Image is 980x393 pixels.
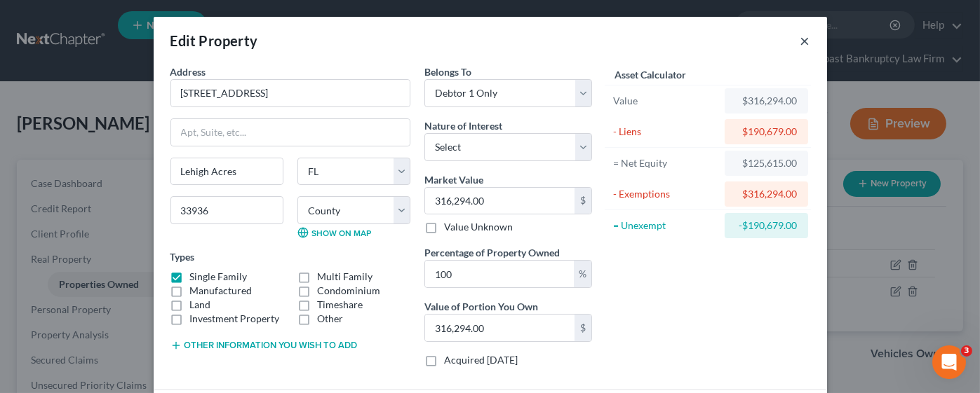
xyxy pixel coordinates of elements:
[613,156,719,170] div: = Net Equity
[425,261,574,287] input: 0.00
[575,188,591,214] div: $
[932,345,966,379] iframe: Intercom live chat
[317,312,343,326] label: Other
[444,353,518,367] label: Acquired [DATE]
[171,158,283,185] input: Enter city...
[424,66,471,78] span: Belongs To
[613,187,719,201] div: - Exemptions
[317,284,380,298] label: Condominium
[961,345,972,357] span: 3
[424,245,560,260] label: Percentage of Property Owned
[424,299,538,314] label: Value of Portion You Own
[171,80,410,106] input: Enter address...
[736,156,797,170] div: $125,615.00
[736,94,797,108] div: $316,294.00
[190,284,253,298] label: Manufactured
[444,220,513,234] label: Value Unknown
[170,249,195,264] label: Types
[613,219,719,233] div: = Unexempt
[170,340,358,351] button: Other information you wish to add
[575,315,591,341] div: $
[170,31,258,50] div: Edit Property
[613,125,719,139] div: - Liens
[190,312,280,326] label: Investment Property
[615,67,686,82] label: Asset Calculator
[425,315,575,341] input: 0.00
[190,298,211,312] label: Land
[317,298,363,312] label: Timeshare
[317,270,372,284] label: Multi Family
[574,261,591,287] div: %
[736,187,797,201] div: $316,294.00
[171,119,410,146] input: Apt, Suite, etc...
[736,125,797,139] div: $190,679.00
[170,66,206,78] span: Address
[424,118,502,133] label: Nature of Interest
[170,196,283,224] input: Enter zip...
[800,32,810,49] button: ×
[190,270,248,284] label: Single Family
[297,227,371,238] a: Show on Map
[425,188,575,214] input: 0.00
[736,219,797,233] div: -$190,679.00
[613,94,719,108] div: Value
[424,172,483,187] label: Market Value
